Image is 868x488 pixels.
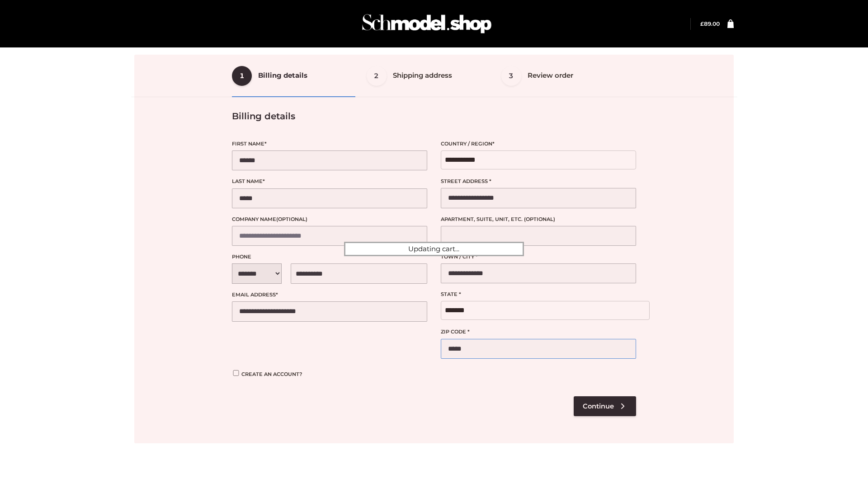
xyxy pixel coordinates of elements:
div: Updating cart... [344,242,524,256]
span: £ [700,20,704,27]
a: £89.00 [700,20,720,27]
img: Schmodel Admin 964 [359,6,495,42]
bdi: 89.00 [700,20,720,27]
